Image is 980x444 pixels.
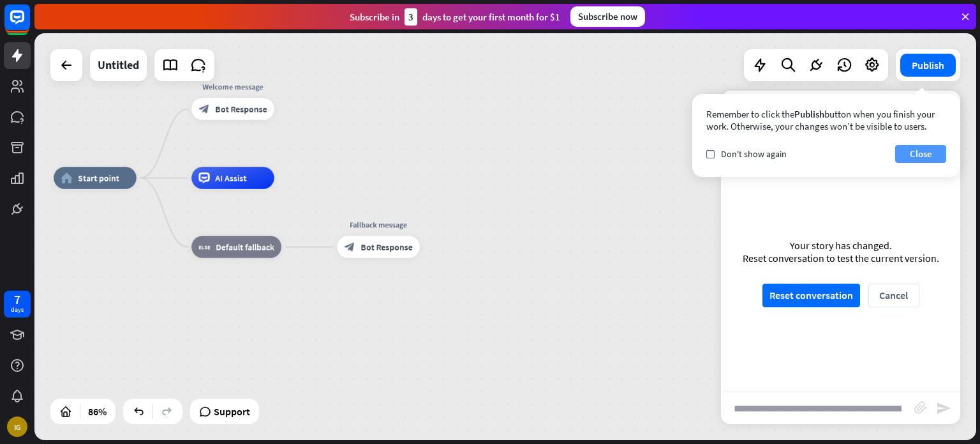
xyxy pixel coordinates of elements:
div: Welcome message [183,81,283,92]
div: 3 [405,8,417,26]
i: block_bot_response [198,103,209,114]
span: Bot Response [360,241,412,252]
button: Close [895,145,946,163]
button: Reset conversation [762,284,860,307]
i: send [936,401,951,416]
span: Publish [794,108,824,120]
button: Cancel [868,284,919,307]
span: AI Assist [215,172,246,183]
i: block_bot_response [344,241,355,252]
i: block_fallback [198,241,210,252]
a: 7 days [4,291,31,318]
div: Fallback message [329,219,428,230]
span: Bot Response [215,103,267,114]
div: 86% [84,401,110,422]
div: Remember to click the button when you finish your work. Otherwise, your changes won’t be visible ... [706,108,946,132]
span: Support [214,401,250,422]
span: Start point [78,172,119,183]
span: Don't show again [721,148,787,160]
span: Default fallback [216,241,274,252]
div: Reset conversation to test the current version. [743,252,939,264]
div: Subscribe in days to get your first month for $1 [350,8,560,26]
div: 7 [14,294,20,305]
button: Publish [900,54,956,77]
div: Untitled [98,49,139,81]
div: IG [7,417,27,437]
div: days [11,305,24,314]
div: Subscribe now [570,6,645,27]
div: Your story has changed. [743,239,939,252]
i: block_attachment [914,401,927,414]
button: Open LiveChat chat widget [10,5,48,43]
i: home_2 [61,172,72,183]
